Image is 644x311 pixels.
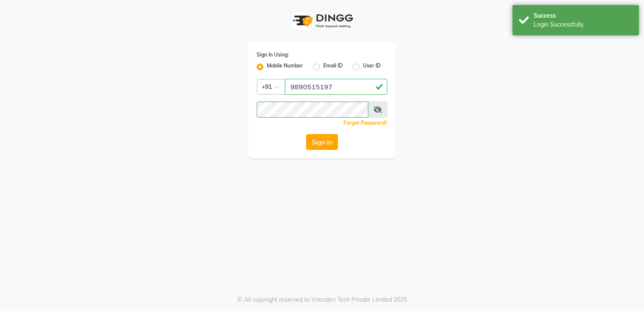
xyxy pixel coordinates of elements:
label: Sign In Using: [257,51,289,59]
a: Forgot Password? [343,120,387,126]
button: Sign In [306,134,338,150]
label: Mobile Number [267,62,303,72]
label: Email ID [323,62,343,72]
div: Success [534,11,633,20]
label: User ID [363,62,381,72]
img: logo1.svg [288,8,356,33]
div: Login Successfully. [534,20,633,29]
input: Username [285,79,387,95]
input: Username [257,102,368,118]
